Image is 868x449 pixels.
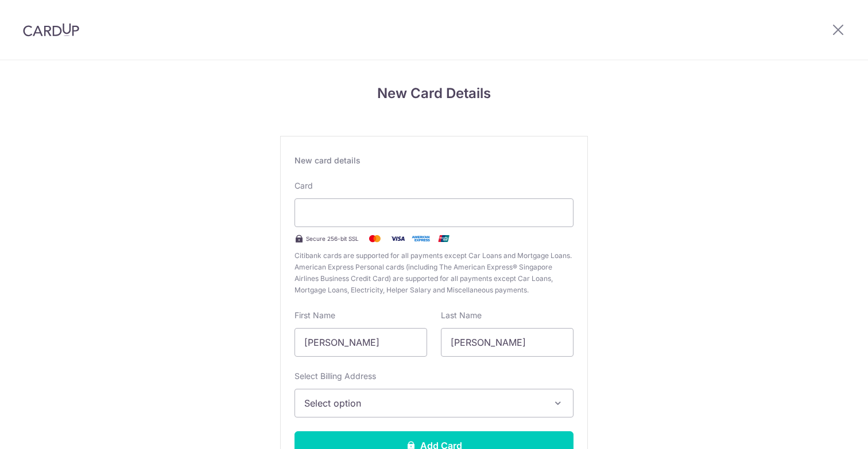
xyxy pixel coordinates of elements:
[294,155,573,166] div: New card details
[294,250,573,296] span: Citibank cards are supported for all payments except Car Loans and Mortgage Loans. American Expre...
[432,232,455,245] img: .alt.unionpay
[294,370,376,382] label: Select Billing Address
[280,83,588,104] h4: New Card Details
[304,396,543,410] span: Select option
[386,232,409,245] img: Visa
[294,328,427,357] input: Cardholder First Name
[23,23,79,37] img: CardUp
[794,415,857,443] iframe: Opens a widget where you can find more information
[304,206,564,220] iframe: Secure card payment input frame
[294,180,313,192] label: Card
[294,389,573,417] button: Select option
[306,234,359,243] span: Secure 256-bit SSL
[409,232,432,245] img: .alt.amex
[441,328,573,357] input: Cardholder Last Name
[441,310,482,321] label: Last Name
[294,310,335,321] label: First Name
[363,232,386,245] img: Mastercard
